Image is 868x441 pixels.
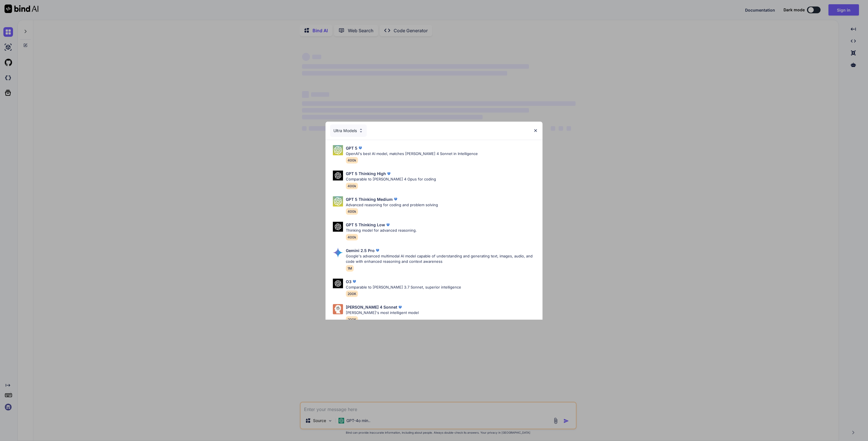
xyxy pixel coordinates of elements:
span: 400k [346,208,358,215]
img: premium [393,196,398,202]
img: Pick Models [333,171,343,180]
p: GPT 5 Thinking Medium [346,196,393,202]
p: Comparable to [PERSON_NAME] 4 Opus for coding [346,177,436,182]
img: premium [397,304,403,310]
p: GPT 5 Thinking Low [346,222,385,228]
img: premium [351,279,357,284]
p: [PERSON_NAME]'s most intelligent model [346,310,419,316]
span: 400k [346,183,358,189]
p: O3 [346,279,351,285]
img: Pick Models [333,222,343,232]
span: 400k [346,157,358,164]
p: [PERSON_NAME] 4 Sonnet [346,304,397,310]
p: Gemini 2.5 Pro [346,248,375,253]
span: 200K [346,316,358,323]
div: Ultra Models [330,124,367,137]
img: Pick Models [333,279,343,289]
img: Pick Models [359,128,363,133]
img: premium [375,248,380,253]
img: premium [357,145,363,151]
p: OpenAI's best AI model, matches [PERSON_NAME] 4 Sonnet in Intelligence [346,151,478,157]
span: 400k [346,234,358,240]
img: Pick Models [333,304,343,314]
img: premium [385,222,391,228]
p: Advanced reasoning for coding and problem solving [346,202,438,208]
span: 1M [346,265,354,272]
span: 200K [346,291,358,297]
img: Pick Models [333,248,343,258]
img: premium [386,171,392,177]
p: GPT 5 Thinking High [346,171,386,177]
p: GPT 5 [346,145,357,151]
img: Pick Models [333,196,343,206]
img: Pick Models [333,145,343,155]
p: Google's advanced multimodal AI model capable of understanding and generating text, images, audio... [346,253,538,264]
p: Comparable to [PERSON_NAME] 3.7 Sonnet, superior intelligence [346,285,461,290]
p: Thinking model for advanced reasoning. [346,228,417,233]
img: close [533,128,538,133]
